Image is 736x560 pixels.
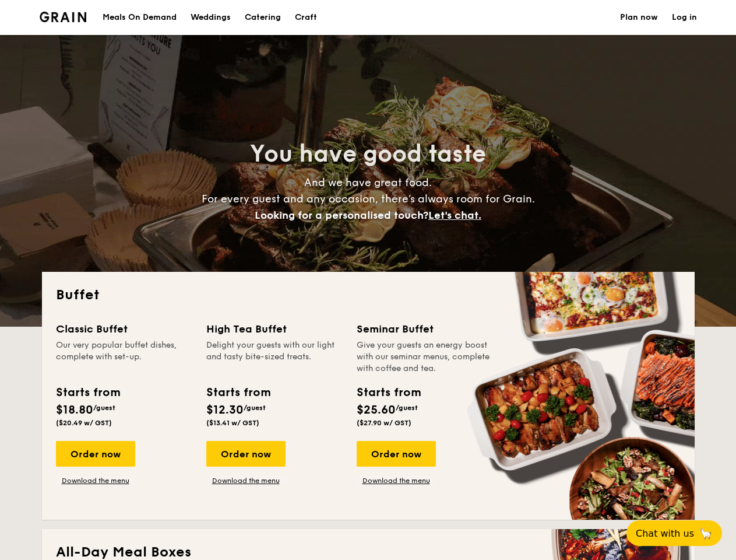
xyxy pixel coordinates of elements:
[206,339,343,374] div: Delight your guests with our light and tasty bite-sized treats.
[56,476,135,485] a: Download the menu
[202,176,535,222] span: And we have great food. For every guest and any occasion, there’s always room for Grain.
[428,209,481,222] span: Let's chat.
[56,419,112,427] span: ($20.49 w/ GST)
[244,404,266,412] span: /guest
[206,384,270,401] div: Starts from
[357,384,420,401] div: Starts from
[699,527,713,540] span: 🦙
[396,404,418,412] span: /guest
[56,286,681,304] h2: Buffet
[56,384,119,401] div: Starts from
[206,419,259,427] span: ($13.41 w/ GST)
[56,321,192,337] div: Classic Buffet
[206,321,343,337] div: High Tea Buffet
[626,520,722,546] button: Chat with us🦙
[40,12,87,22] a: Logotype
[56,441,135,467] div: Order now
[206,403,244,417] span: $12.30
[206,441,286,467] div: Order now
[40,12,87,22] img: Grain
[357,419,411,427] span: ($27.90 w/ GST)
[357,476,436,485] a: Download the menu
[357,403,396,417] span: $25.60
[357,441,436,467] div: Order now
[357,321,493,337] div: Seminar Buffet
[255,209,428,222] span: Looking for a personalised touch?
[250,140,486,168] span: You have good taste
[93,404,115,412] span: /guest
[56,339,192,374] div: Our very popular buffet dishes, complete with set-up.
[206,476,286,485] a: Download the menu
[636,528,694,539] span: Chat with us
[357,339,493,374] div: Give your guests an energy boost with our seminar menus, complete with coffee and tea.
[56,403,93,417] span: $18.80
